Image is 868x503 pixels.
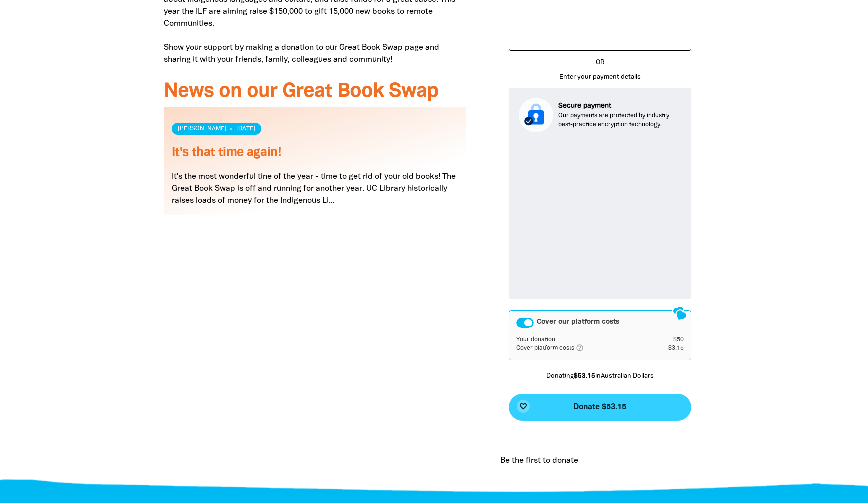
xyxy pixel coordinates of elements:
p: OR [591,58,609,68]
iframe: Secure payment input frame [517,140,683,291]
div: Donation stream [496,443,704,479]
h3: News on our Great Book Swap [164,81,466,103]
button: Cover our platform costs [516,318,534,328]
p: Our payments are protected by industry best-practice encryption technology. [558,111,681,129]
p: Donating in Australian Dollars [509,372,691,382]
b: $53.15 [574,373,595,379]
p: Secure payment [558,101,681,111]
p: Enter your payment details [509,73,691,83]
td: $50 [653,336,684,344]
span: Donate $53.15 [573,403,626,411]
a: It's that time again! [172,147,281,158]
div: Paginated content [164,107,466,227]
i: help_outlined [576,344,592,352]
iframe: PayPal-paypal [514,21,686,44]
td: Cover platform costs [516,344,653,353]
i: favorite_border [519,402,527,410]
p: Be the first to donate [500,455,578,467]
td: $3.15 [653,344,684,353]
td: Your donation [516,336,653,344]
button: favorite_borderDonate $53.15 [509,394,691,421]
